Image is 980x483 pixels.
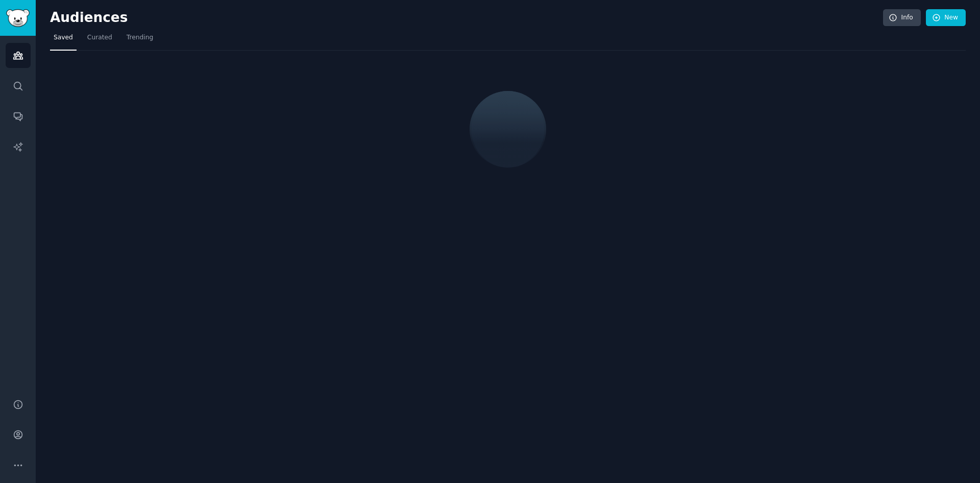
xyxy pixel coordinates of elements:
[6,9,30,27] img: GummySearch logo
[883,9,921,27] a: Info
[87,33,112,42] span: Curated
[123,30,157,51] a: Trending
[127,33,153,42] span: Trending
[50,30,77,51] a: Saved
[926,9,966,27] a: New
[84,30,116,51] a: Curated
[54,33,73,42] span: Saved
[50,10,883,26] h2: Audiences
